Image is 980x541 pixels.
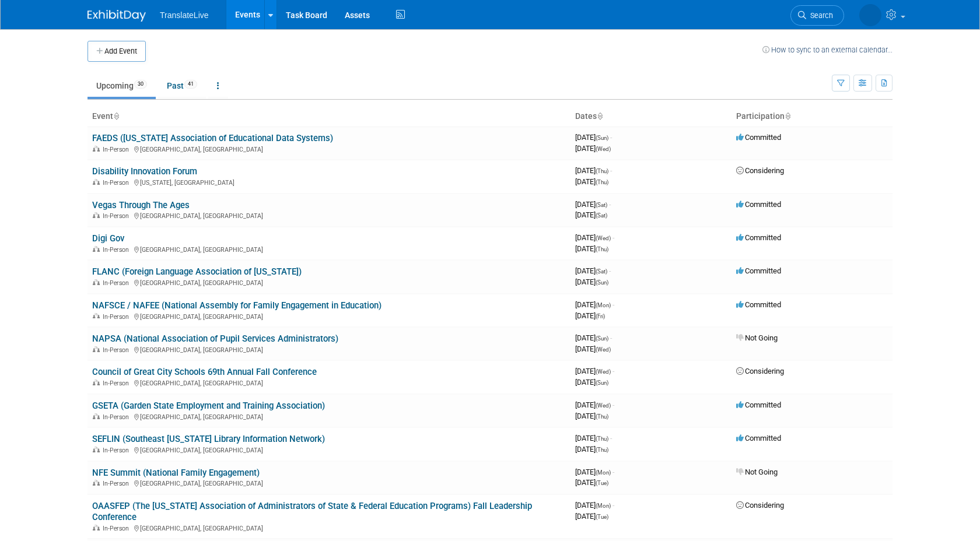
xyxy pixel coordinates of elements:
[610,166,612,175] span: -
[87,41,146,62] button: Add Event
[575,445,608,454] span: [DATE]
[92,277,566,287] div: [GEOGRAPHIC_DATA], [GEOGRAPHIC_DATA]
[596,135,608,141] span: (Sun)
[596,235,611,241] span: (Wed)
[610,333,612,342] span: -
[575,412,608,420] span: [DATE]
[575,311,605,320] span: [DATE]
[92,333,338,344] a: NAPSA (National Association of Pupil Services Administrators)
[596,514,608,520] span: (Tue)
[575,244,608,253] span: [DATE]
[92,133,333,143] a: FAEDS ([US_STATE] Association of Educational Data Systems)
[92,210,566,220] div: [GEOGRAPHIC_DATA], [GEOGRAPHIC_DATA]
[806,11,833,20] span: Search
[93,246,100,252] img: In-Person Event
[596,268,607,275] span: (Sat)
[785,111,790,121] a: Sort by Participation Type
[92,501,532,522] a: OAASFEP (The [US_STATE] Association of Administrators of State & Federal Education Programs) Fall...
[93,313,100,319] img: In-Person Event
[736,200,781,209] span: Committed
[612,233,614,242] span: -
[93,279,100,285] img: In-Person Event
[731,107,892,127] th: Participation
[575,401,614,409] span: [DATE]
[103,380,132,387] span: In-Person
[596,313,605,319] span: (Fri)
[596,480,608,486] span: (Tue)
[575,233,614,242] span: [DATE]
[87,10,146,22] img: ExhibitDay
[596,503,611,509] span: (Mon)
[575,200,611,209] span: [DATE]
[92,200,190,210] a: Vegas Through The Ages
[103,179,132,187] span: In-Person
[103,212,132,220] span: In-Person
[575,210,607,219] span: [DATE]
[736,300,781,309] span: Committed
[93,525,100,531] img: In-Person Event
[736,333,778,342] span: Not Going
[596,368,611,375] span: (Wed)
[92,166,197,177] a: Disability Innovation Forum
[92,478,566,487] div: [GEOGRAPHIC_DATA], [GEOGRAPHIC_DATA]
[570,107,731,127] th: Dates
[92,523,566,532] div: [GEOGRAPHIC_DATA], [GEOGRAPHIC_DATA]
[736,133,781,142] span: Committed
[736,401,781,409] span: Committed
[92,311,566,321] div: [GEOGRAPHIC_DATA], [GEOGRAPHIC_DATA]
[736,468,778,476] span: Not Going
[184,80,197,89] span: 41
[596,447,608,453] span: (Thu)
[575,434,612,442] span: [DATE]
[92,266,302,277] a: FLANC (Foreign Language Association of [US_STATE])
[575,378,608,387] span: [DATE]
[762,45,892,54] a: How to sync to an external calendar...
[612,468,614,476] span: -
[103,313,132,321] span: In-Person
[92,468,260,478] a: NFE Summit (National Family Engagement)
[596,179,608,185] span: (Thu)
[609,200,611,209] span: -
[596,212,607,219] span: (Sat)
[103,279,132,287] span: In-Person
[612,300,614,309] span: -
[158,75,206,97] a: Past41
[596,435,608,442] span: (Thu)
[103,146,132,153] span: In-Person
[93,146,100,152] img: In-Person Event
[596,279,608,286] span: (Sun)
[596,346,611,353] span: (Wed)
[736,501,784,510] span: Considering
[103,447,132,454] span: In-Person
[575,333,612,342] span: [DATE]
[736,166,784,175] span: Considering
[575,501,614,510] span: [DATE]
[736,233,781,242] span: Committed
[92,233,124,244] a: Digi Gov
[596,413,608,420] span: (Thu)
[575,345,611,353] span: [DATE]
[92,345,566,354] div: [GEOGRAPHIC_DATA], [GEOGRAPHIC_DATA]
[575,468,614,476] span: [DATE]
[92,434,325,444] a: SEFLIN (Southeast [US_STATE] Library Information Network)
[596,335,608,342] span: (Sun)
[736,434,781,442] span: Committed
[612,401,614,409] span: -
[575,177,608,186] span: [DATE]
[87,107,570,127] th: Event
[92,445,566,454] div: [GEOGRAPHIC_DATA], [GEOGRAPHIC_DATA]
[597,111,603,121] a: Sort by Start Date
[612,367,614,375] span: -
[575,166,612,175] span: [DATE]
[596,402,611,409] span: (Wed)
[92,177,566,187] div: [US_STATE], [GEOGRAPHIC_DATA]
[736,367,784,375] span: Considering
[93,480,100,486] img: In-Person Event
[103,413,132,421] span: In-Person
[92,144,566,153] div: [GEOGRAPHIC_DATA], [GEOGRAPHIC_DATA]
[575,266,611,275] span: [DATE]
[596,168,608,174] span: (Thu)
[575,300,614,309] span: [DATE]
[93,346,100,352] img: In-Person Event
[596,380,608,386] span: (Sun)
